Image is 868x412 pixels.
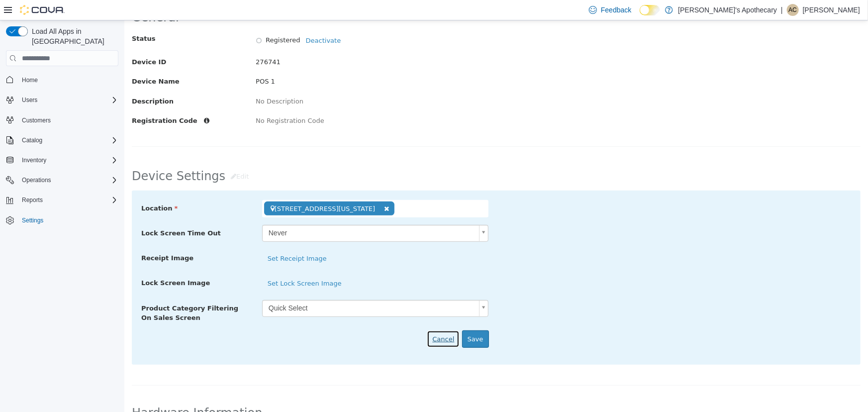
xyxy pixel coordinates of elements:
button: Users [18,94,41,106]
button: Edit [101,147,130,165]
a: Settings [18,214,47,226]
button: Reports [2,193,122,207]
span: Registration Code [7,97,73,104]
button: Save [338,310,365,328]
button: Set Lock Screen Image [138,254,223,272]
span: Users [18,94,118,106]
span: Registered [141,16,176,23]
span: No Registration Code [131,97,200,104]
h2: Device Settings [7,147,736,165]
span: AC [789,4,797,16]
span: Catalog [18,134,118,146]
span: [STREET_ADDRESS][US_STATE] [140,181,271,196]
span: Product Category Filtering On Sales Screen [17,284,114,302]
span: Operations [22,176,51,184]
button: Operations [2,173,122,187]
span: Inventory [22,156,46,164]
p: [PERSON_NAME]'s Apothecary [678,4,777,16]
p: [PERSON_NAME] [803,4,860,16]
a: Customers [18,114,55,126]
span: Device ID [7,38,42,45]
nav: Complex example [6,68,118,253]
span: Description [7,77,49,85]
button: Users [2,93,122,107]
span: POS 1 [131,57,151,65]
button: Customers [2,113,122,127]
span: Feedback [601,5,631,15]
p: | [781,4,783,16]
button: Reports [18,194,47,206]
button: Deactivate [176,11,222,29]
span: No Description [131,77,179,85]
button: Catalog [2,133,122,147]
span: Receipt Image [17,234,69,241]
span: Settings [18,214,118,226]
span: Inventory [18,154,118,166]
button: Settings [2,213,122,227]
span: Home [18,73,118,86]
span: Lock Screen Image [17,259,86,266]
a: Quick Select [138,280,365,297]
span: Customers [22,116,51,124]
span: 276741 [131,38,156,45]
button: Catalog [18,134,46,146]
span: Load All Apps in [GEOGRAPHIC_DATA] [28,26,118,46]
span: Device Name [7,57,55,65]
span: Reports [22,196,43,204]
span: Settings [22,216,43,224]
span: Location [17,184,53,192]
span: Customers [18,114,118,126]
span: Never [138,205,351,221]
button: Operations [18,174,55,186]
span: Operations [18,174,118,186]
span: Users [22,96,37,104]
button: Cancel [302,310,335,328]
span: Reports [18,194,118,206]
span: Quick Select [138,280,351,296]
button: Home [2,72,122,87]
span: Status [7,14,31,22]
button: Inventory [2,153,122,167]
a: Home [18,74,42,86]
a: Never [138,205,365,221]
div: Alec C [787,4,799,16]
span: Dark Mode [640,15,640,16]
span: Edit [112,152,124,160]
button: Set Receipt Image [138,229,208,247]
span: Catalog [22,136,42,144]
img: Cova [20,5,65,15]
span: Lock Screen Time Out [17,209,96,216]
input: Dark Mode [640,5,661,15]
h2: Hardware Information [7,386,736,399]
button: Inventory [18,154,50,166]
span: Home [22,76,38,84]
